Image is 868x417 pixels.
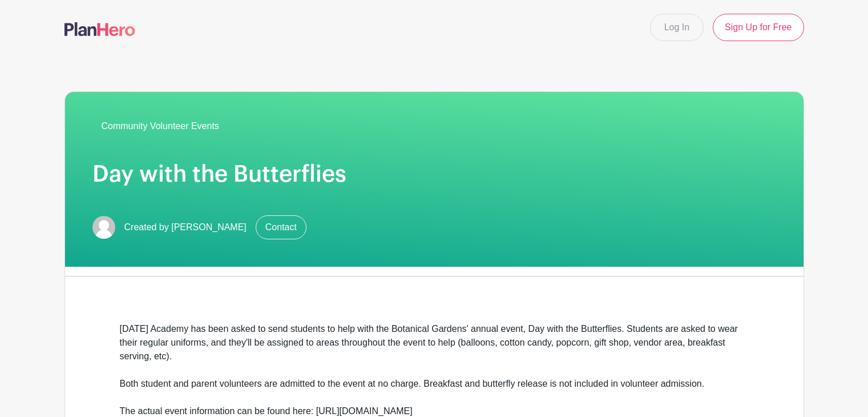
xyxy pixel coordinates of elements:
[124,220,247,234] span: Created by [PERSON_NAME]
[64,22,135,36] img: logo-507f7623f17ff9eddc593b1ce0a138ce2505c220e1c5a4e2b4648c50719b7d32.svg
[102,119,219,133] span: Community Volunteer Events
[256,215,306,239] a: Contact
[713,14,804,41] a: Sign Up for Free
[650,14,704,41] a: Log In
[92,161,776,188] h1: Day with the Butterflies
[92,216,115,239] img: default-ce2991bfa6775e67f084385cd625a349d9dcbb7a52a09fb2fda1e96e2d18dcdb.png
